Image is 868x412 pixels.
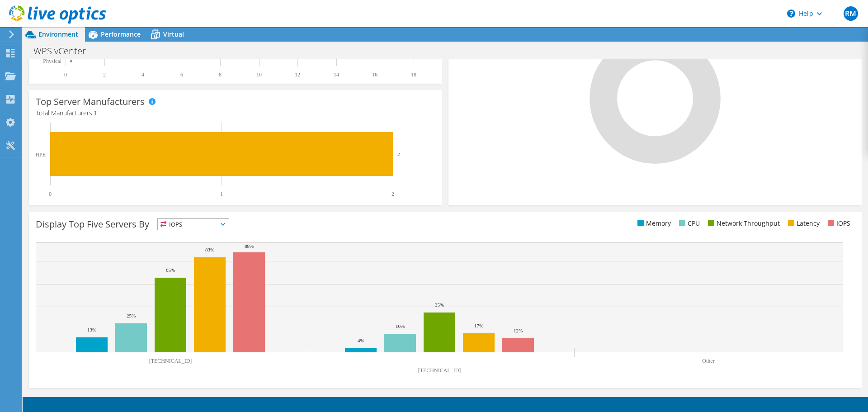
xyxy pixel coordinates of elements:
[396,323,405,329] text: 16%
[38,30,78,38] span: Environment
[205,247,214,252] text: 83%
[245,243,254,249] text: 88%
[677,218,700,228] li: CPU
[635,218,671,228] li: Memory
[358,338,364,343] text: 4%
[87,327,96,332] text: 13%
[36,108,435,118] h4: Total Manufacturers:
[180,71,183,78] text: 6
[166,267,175,273] text: 65%
[411,71,416,78] text: 18
[158,219,229,230] span: IOPS
[49,191,52,197] text: 0
[844,6,858,21] span: RM
[256,71,262,78] text: 10
[295,71,300,78] text: 12
[702,358,714,364] text: Other
[787,9,795,18] svg: \n
[392,191,394,197] text: 2
[474,323,483,328] text: 17%
[149,358,192,364] text: [TECHNICAL_ID]
[127,313,136,318] text: 25%
[29,46,100,56] h1: WPS vCenter
[103,71,106,78] text: 2
[706,218,780,228] li: Network Throughput
[70,59,72,63] text: 0
[397,152,400,157] text: 2
[334,71,339,78] text: 14
[514,328,523,333] text: 12%
[219,71,222,78] text: 8
[435,302,444,308] text: 35%
[101,30,141,38] span: Performance
[142,71,144,78] text: 4
[35,152,46,158] text: HPE
[220,191,223,197] text: 1
[418,367,461,374] text: [TECHNICAL_ID]
[36,97,145,107] h3: Top Server Manufacturers
[94,109,97,117] span: 1
[372,71,377,78] text: 16
[43,58,61,64] text: Physical
[163,30,184,38] span: Virtual
[64,71,67,78] text: 0
[786,218,820,228] li: Latency
[826,218,850,228] li: IOPS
